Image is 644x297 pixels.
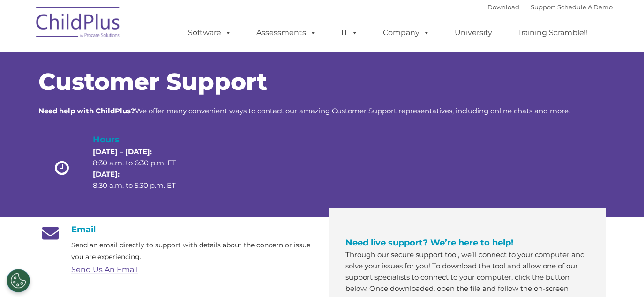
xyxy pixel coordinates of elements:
a: Download [487,3,519,11]
span: Customer Support [38,67,267,96]
span: Need live support? We’re here to help! [345,238,513,248]
strong: [DATE] – [DATE]: [93,147,152,156]
a: Assessments [247,23,326,42]
span: We offer many convenient ways to contact our amazing Customer Support representatives, including ... [38,106,570,115]
strong: Need help with ChildPlus? [38,106,135,115]
a: Schedule A Demo [557,3,613,11]
a: Support [531,3,555,11]
a: IT [332,23,367,42]
a: Send Us An Email [71,265,138,274]
strong: [DATE]: [93,170,120,178]
button: Cookies Settings [7,269,30,292]
h4: Hours [93,133,192,146]
p: Send an email directly to support with details about the concern or issue you are experiencing. [71,239,315,263]
a: Training Scramble!! [508,23,597,42]
font: | [487,3,613,11]
a: Company [374,23,439,42]
p: 8:30 a.m. to 6:30 p.m. ET 8:30 a.m. to 5:30 p.m. ET [93,146,192,191]
a: Software [179,23,241,42]
img: ChildPlus by Procare Solutions [31,0,125,47]
h4: Email [38,224,315,235]
a: University [445,23,502,42]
